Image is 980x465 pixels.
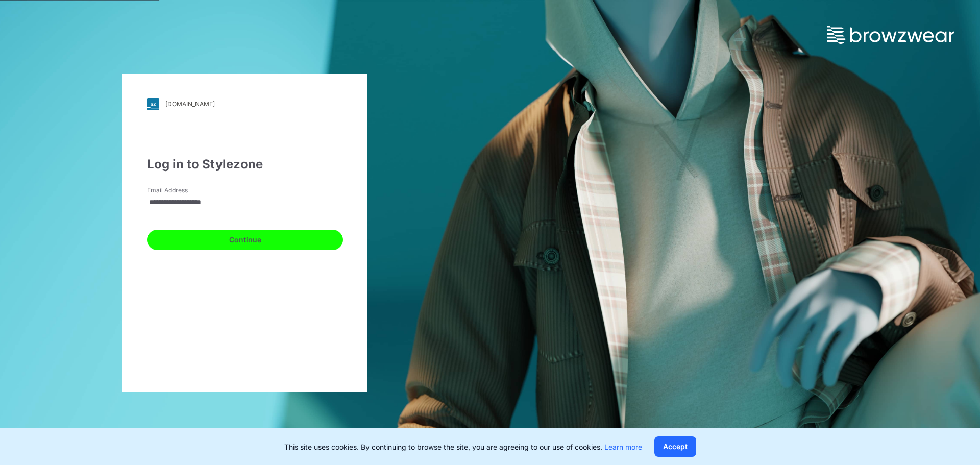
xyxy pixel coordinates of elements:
p: This site uses cookies. By continuing to browse the site, you are agreeing to our use of cookies. [284,442,642,452]
button: Continue [147,230,343,250]
a: Learn more [604,443,642,451]
img: browzwear-logo.73288ffb.svg [827,26,954,44]
div: [DOMAIN_NAME] [165,100,215,108]
a: [DOMAIN_NAME] [147,98,343,110]
button: Accept [654,436,696,457]
img: svg+xml;base64,PHN2ZyB3aWR0aD0iMjgiIGhlaWdodD0iMjgiIHZpZXdCb3g9IjAgMCAyOCAyOCIgZmlsbD0ibm9uZSIgeG... [147,98,159,110]
div: Log in to Stylezone [147,155,343,174]
label: Email Address [147,186,218,195]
